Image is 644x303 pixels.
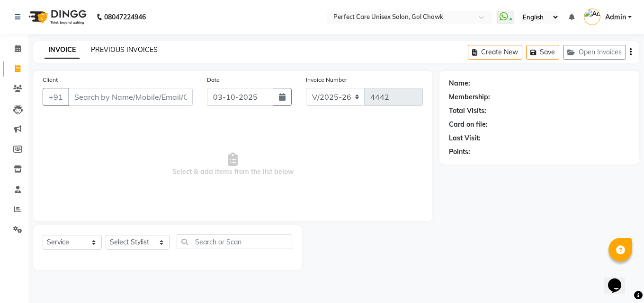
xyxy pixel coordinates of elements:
[563,45,626,60] button: Open Invoices
[449,147,470,157] div: Points:
[584,9,600,25] img: Admin
[43,117,423,212] span: Select & add items from the list below
[45,42,80,59] a: INVOICE
[68,88,193,106] input: Search by Name/Mobile/Email/Code
[605,12,626,22] span: Admin
[468,45,522,60] button: Create New
[306,76,347,84] label: Invoice Number
[449,120,488,130] div: Card on file:
[449,78,470,88] div: Name:
[449,92,490,102] div: Membership:
[24,4,89,30] img: logo
[177,234,292,249] input: Search or Scan
[449,133,481,143] div: Last Visit:
[43,88,69,106] button: +91
[43,76,58,84] label: Client
[526,45,559,60] button: Save
[104,4,146,30] b: 08047224946
[207,76,220,84] label: Date
[449,106,486,116] div: Total Visits:
[91,45,158,54] a: PREVIOUS INVOICES
[604,265,635,294] iframe: chat widget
